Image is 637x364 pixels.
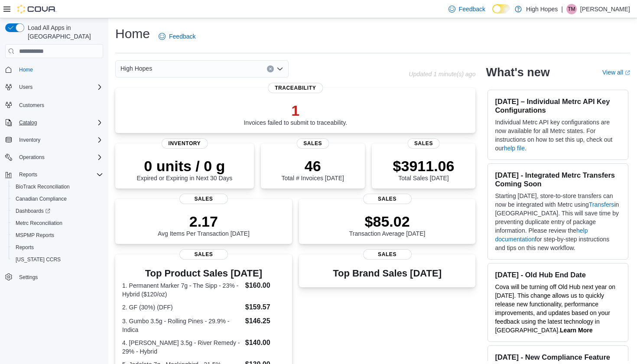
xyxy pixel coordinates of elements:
dd: $146.25 [245,316,285,326]
span: Sales [407,138,440,149]
strong: Learn More [560,327,592,334]
a: Reports [12,242,37,253]
div: Expired or Expiring in Next 30 Days [136,157,232,182]
p: $85.02 [349,213,426,230]
button: Inventory [16,135,44,145]
p: 1 [244,102,347,119]
h3: [DATE] – Individual Metrc API Key Configurations [495,97,621,114]
div: Transaction Average [DATE] [349,213,426,237]
p: 46 [281,157,344,175]
button: Open list of options [276,65,283,72]
span: Home [16,64,103,75]
span: Reports [16,244,34,251]
div: Invoices failed to submit to traceability. [244,102,347,126]
span: Operations [19,154,45,161]
a: Feedback [445,0,489,18]
dd: $140.00 [245,338,285,348]
div: Avg Items Per Transaction [DATE] [158,213,250,237]
a: Settings [16,272,41,283]
a: Dashboards [9,205,107,217]
button: Operations [2,151,107,163]
button: Operations [16,152,48,162]
span: Canadian Compliance [16,195,67,202]
span: MSPMP Reports [12,230,103,240]
h3: [DATE] - Integrated Metrc Transfers Coming Soon [495,171,621,188]
a: Home [16,65,36,75]
div: Total Sales [DATE] [393,157,455,182]
span: BioTrack Reconciliation [12,182,103,192]
span: Users [19,84,32,91]
span: Catalog [16,117,103,128]
a: Transfers [589,201,614,208]
span: BioTrack Reconciliation [16,183,70,190]
button: Reports [16,169,41,180]
h3: Top Product Sales [DATE] [122,268,285,279]
span: Canadian Compliance [12,194,103,204]
a: MSPMP Reports [12,230,58,240]
span: Dashboards [12,206,103,216]
button: BioTrack Reconciliation [9,181,107,193]
a: Customers [16,100,48,110]
a: help file [504,145,525,152]
span: Inventory [16,135,103,145]
button: Home [2,63,107,76]
span: Sales [179,194,228,204]
button: Inventory [2,134,107,146]
span: Washington CCRS [12,254,103,265]
span: Sales [179,249,228,260]
div: Taylor McNinch [566,4,577,14]
span: Metrc Reconciliation [16,220,62,227]
span: Metrc Reconciliation [12,218,103,228]
span: Home [19,66,33,73]
span: MSPMP Reports [16,232,54,239]
div: Total # Invoices [DATE] [281,157,344,182]
button: Customers [2,98,107,111]
a: Metrc Reconciliation [12,218,66,228]
span: Users [16,82,103,92]
span: Operations [16,152,103,162]
dt: 3. Gumbo 3.5g - Rolling Pines - 29.9% - Indica [122,317,242,334]
button: Users [16,82,36,92]
button: MSPMP Reports [9,229,107,241]
span: Sales [363,194,412,204]
a: BioTrack Reconciliation [12,182,73,192]
dt: 2. GF (30%) (DFF) [122,303,242,312]
dd: $159.57 [245,302,285,312]
span: [US_STATE] CCRS [16,256,61,263]
a: Feedback [155,28,199,45]
button: Reports [9,241,107,253]
span: Inventory [162,138,208,149]
p: Starting [DATE], store-to-store transfers can now be integrated with Metrc using in [GEOGRAPHIC_D... [495,192,621,252]
button: Canadian Compliance [9,193,107,205]
a: View allExternal link [602,69,630,76]
span: Settings [16,272,103,283]
span: Dashboards [16,208,50,214]
button: Users [2,81,107,93]
p: 0 units / 0 g [136,157,232,175]
img: Cova [17,5,56,13]
span: Load All Apps in [GEOGRAPHIC_DATA] [24,23,103,41]
p: Individual Metrc API key configurations are now available for all Metrc states. For instructions ... [495,118,621,153]
p: | [561,4,563,14]
svg: External link [625,70,630,75]
span: Catalog [19,119,37,126]
span: Reports [19,171,37,178]
a: Dashboards [12,206,54,216]
button: Metrc Reconciliation [9,217,107,229]
h1: Home [115,25,150,42]
p: 2.17 [158,213,250,230]
span: Traceability [268,83,323,93]
span: Sales [296,138,329,149]
span: Feedback [459,5,485,13]
h3: Top Brand Sales [DATE] [333,268,442,279]
p: $3911.06 [393,157,455,175]
dt: 4. [PERSON_NAME] 3.5g - River Remedy - 29% - Hybrid [122,338,242,356]
span: Sales [363,249,412,260]
button: Settings [2,271,107,283]
p: High Hopes [526,4,558,14]
button: Clear input [267,65,274,72]
span: Inventory [19,136,40,143]
span: TM [568,4,575,14]
p: [PERSON_NAME] [580,4,630,14]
